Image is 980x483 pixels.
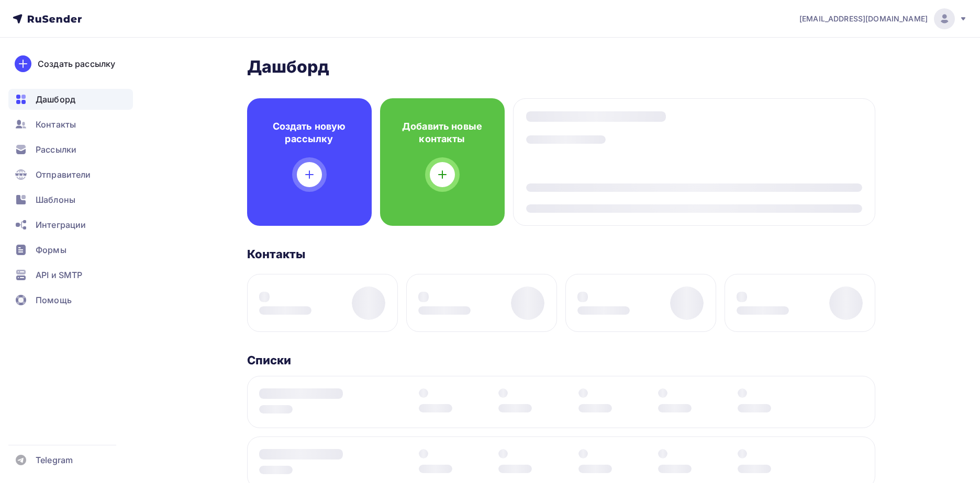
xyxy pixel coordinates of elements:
[36,193,75,206] span: Шаблоны
[397,120,488,145] h4: Добавить новые контакты
[36,244,66,256] span: Формы
[36,269,82,281] span: API и SMTP
[36,218,86,231] span: Интеграции
[247,56,875,77] h2: Дашборд
[36,118,76,131] span: Контакты
[36,168,91,181] span: Отправители
[264,120,355,145] h4: Создать новую рассылку
[8,139,133,160] a: Рассылки
[8,189,133,210] a: Шаблоны
[8,114,133,135] a: Контакты
[799,8,967,29] a: [EMAIL_ADDRESS][DOMAIN_NAME]
[36,294,72,306] span: Помощь
[799,14,928,24] span: [EMAIL_ADDRESS][DOMAIN_NAME]
[36,93,75,106] span: Дашборд
[247,353,292,367] h3: Списки
[36,143,76,156] span: Рассылки
[36,454,73,466] span: Telegram
[8,164,133,185] a: Отправители
[247,247,306,261] h3: Контакты
[8,89,133,110] a: Дашборд
[38,57,115,70] div: Создать рассылку
[8,239,133,260] a: Формы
